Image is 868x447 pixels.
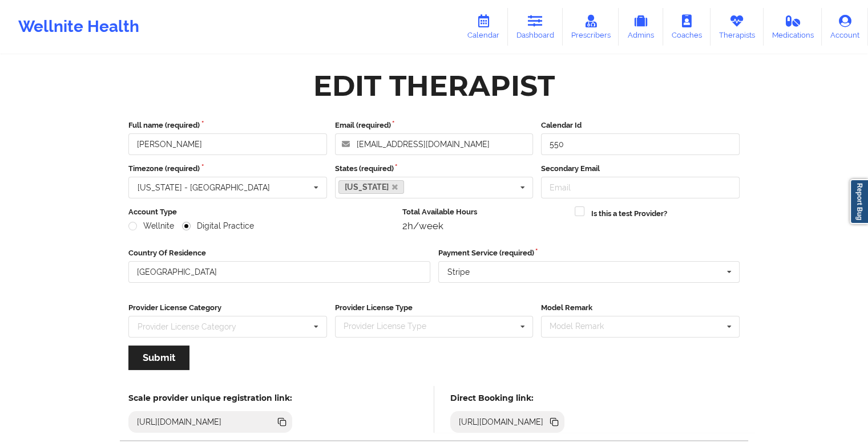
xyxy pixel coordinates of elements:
[450,393,565,403] h5: Direct Booking link:
[541,133,740,155] input: Calendar Id
[335,120,534,131] label: Email (required)
[341,320,443,333] div: Provider License Type
[182,221,254,231] label: Digital Practice
[138,184,270,192] div: [US_STATE] - [GEOGRAPHIC_DATA]
[547,320,620,333] div: Model Remark
[591,208,667,220] label: Is this a test Provider?
[541,302,740,314] label: Model Remark
[128,221,174,231] label: Wellnite
[338,180,405,194] a: [US_STATE]
[128,163,327,174] label: Timezone (required)
[454,416,548,428] div: [URL][DOMAIN_NAME]
[128,393,292,403] h5: Scale provider unique registration link:
[619,8,663,46] a: Admins
[438,247,740,259] label: Payment Service (required)
[850,179,868,224] a: Report Bug
[447,268,470,276] div: Stripe
[128,206,394,218] label: Account Type
[128,247,430,259] label: Country Of Residence
[402,220,567,231] div: 2h/week
[822,8,868,46] a: Account
[563,8,619,46] a: Prescribers
[132,416,227,428] div: [URL][DOMAIN_NAME]
[710,8,764,46] a: Therapists
[335,163,534,174] label: States (required)
[128,133,327,155] input: Full name
[128,120,327,131] label: Full name (required)
[663,8,710,46] a: Coaches
[128,346,189,370] button: Submit
[764,8,822,46] a: Medications
[138,323,236,331] div: Provider License Category
[541,163,740,174] label: Secondary Email
[335,133,534,155] input: Email address
[128,302,327,314] label: Provider License Category
[402,206,567,218] label: Total Available Hours
[508,8,563,46] a: Dashboard
[541,120,740,131] label: Calendar Id
[335,302,534,314] label: Provider License Type
[313,68,555,104] div: Edit Therapist
[541,177,740,198] input: Email
[459,8,508,46] a: Calendar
